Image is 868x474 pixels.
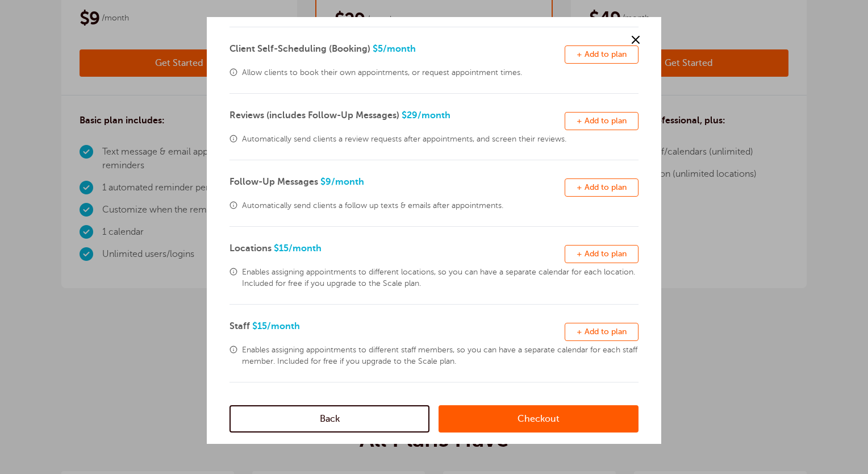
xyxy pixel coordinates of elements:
[229,243,272,253] span: Locations
[229,44,370,54] span: Client Self-Scheduling (Booking)
[229,177,318,187] span: Follow-Up Messages
[320,177,364,187] span: $9
[565,323,639,341] button: + Add to plan
[242,267,639,289] span: Enables assigning appointments to different locations, so you can have a separate calendar for ea...
[439,405,639,433] a: Checkout
[267,321,300,331] span: /month
[229,110,399,120] span: Reviews (includes Follow-Up Messages)
[229,405,429,433] a: Back
[577,250,627,258] span: + Add to plan
[242,344,639,367] span: Enables assigning appointments to different staff members, so you can have a separate calendar fo...
[418,110,450,120] span: /month
[577,327,627,336] span: + Add to plan
[331,177,364,187] span: /month
[577,50,627,59] span: + Add to plan
[242,200,639,211] span: Automatically send clients a follow up texts & emails after appointments.
[565,245,639,263] button: + Add to plan
[229,321,250,331] span: Staff
[577,183,627,192] span: + Add to plan
[274,243,322,253] span: $15
[252,321,300,331] span: $15
[383,44,416,54] span: /month
[373,44,416,54] span: $5
[565,112,639,130] button: + Add to plan
[402,110,450,120] span: $29
[242,134,639,145] span: Automatically send clients a review requests after appointments, and screen their reviews.
[577,117,627,125] span: + Add to plan
[565,178,639,197] button: + Add to plan
[242,67,639,78] span: Allow clients to book their own appointments, or request appointment times.
[289,243,322,253] span: /month
[565,45,639,64] button: + Add to plan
